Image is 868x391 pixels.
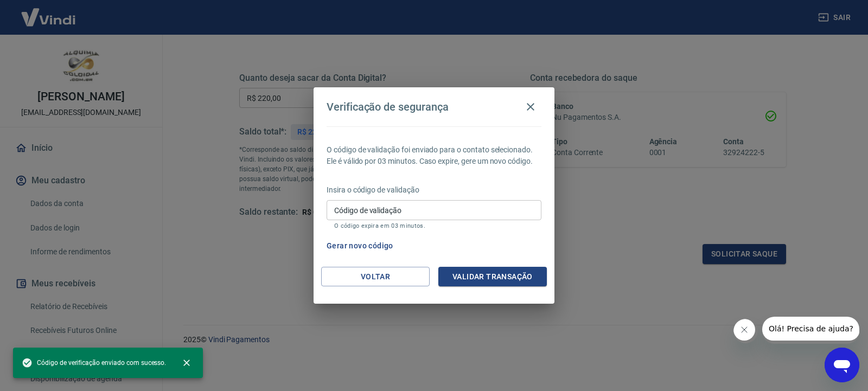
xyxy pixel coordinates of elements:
[321,267,430,287] button: Voltar
[334,222,534,229] p: O código expira em 03 minutos.
[438,267,547,287] button: Validar transação
[327,100,449,113] h4: Verificação de segurança
[733,319,758,343] iframe: Fechar mensagem
[327,184,541,196] p: Insira o código de validação
[327,144,541,167] p: O código de validação foi enviado para o contato selecionado. Ele é válido por 03 minutos. Caso e...
[762,317,859,344] iframe: Mensagem da empresa
[322,236,398,256] button: Gerar novo código
[22,357,166,368] span: Código de verificação enviado com sucesso.
[175,351,199,375] button: close
[825,348,859,382] iframe: Botão para abrir a janela de mensagens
